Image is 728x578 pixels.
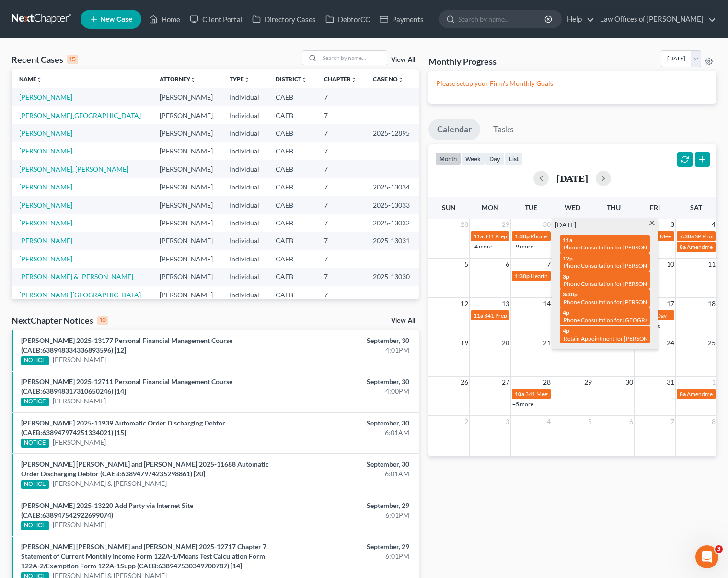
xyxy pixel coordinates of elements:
span: 21 [542,337,552,349]
a: View All [391,57,415,63]
td: CAEB [268,88,316,106]
a: [PERSON_NAME] [PERSON_NAME] and [PERSON_NAME] 2025-12717 Chapter 7 Statement of Current Monthly I... [21,543,266,570]
a: [PERSON_NAME] 2025-13220 Add Party via Internet Site (CAEB:638947542922699074) [21,501,193,519]
button: list [505,152,523,165]
td: 7 [316,160,365,178]
span: 4p [563,327,569,334]
a: [PERSON_NAME] 2025-12711 Personal Financial Management Course (CAEB:638948317310650246) [14] [21,377,232,395]
span: 26 [460,377,469,388]
span: 30 [542,219,552,230]
a: [PERSON_NAME] [53,396,106,406]
td: 2025-12895 [365,124,419,142]
a: Districtunfold_more [276,75,307,83]
a: Case Nounfold_more [373,75,404,83]
div: NOTICE [21,356,49,365]
td: 2025-13033 [365,196,419,214]
span: 6 [628,416,634,427]
span: 341 Prep for [PERSON_NAME] [484,312,562,319]
div: 6:01AM [286,428,409,437]
div: September, 29 [286,542,409,552]
td: 2025-13034 [365,178,419,196]
td: Individual [222,232,268,250]
td: 7 [316,232,365,250]
span: 29 [583,377,593,388]
td: 7 [316,178,365,196]
span: 8a [680,243,686,250]
i: unfold_more [36,77,42,83]
td: [PERSON_NAME] [152,106,222,124]
td: [PERSON_NAME] [152,124,222,142]
a: +5 more [512,401,533,408]
td: CAEB [268,214,316,232]
td: 2025-13031 [365,232,419,250]
a: [PERSON_NAME] & [PERSON_NAME] [19,272,133,281]
a: +19 more [636,322,660,329]
span: 3:30p [563,291,578,298]
h3: Monthly Progress [428,56,497,67]
a: [PERSON_NAME][GEOGRAPHIC_DATA] [19,111,141,119]
td: CAEB [268,232,316,250]
a: Typeunfold_more [230,75,250,83]
td: 7 [316,196,365,214]
span: 1:30p [515,272,530,280]
span: New Case [100,16,132,23]
span: Tue [525,203,537,212]
span: Phone Consultation for [PERSON_NAME] [531,233,635,240]
span: 3p [563,273,569,280]
a: [PERSON_NAME] [19,219,72,227]
span: 12 [460,298,469,309]
a: [PERSON_NAME][GEOGRAPHIC_DATA] [19,291,141,299]
span: 28 [542,377,552,388]
span: Thu [607,203,621,212]
span: 31 [666,377,675,388]
a: View All [391,318,415,324]
span: 28 [460,219,469,230]
div: September, 30 [286,377,409,387]
a: Client Portal [185,11,247,28]
i: unfold_more [301,77,307,83]
a: [PERSON_NAME], [PERSON_NAME] [19,165,128,173]
p: Please setup your Firm's Monthly Goals [436,79,709,88]
a: [PERSON_NAME] 2025-13177 Personal Financial Management Course (CAEB:638948334336893596) [12] [21,336,232,354]
span: Phone Consultation for [PERSON_NAME] [564,262,668,269]
span: 7 [670,416,675,427]
span: 30 [624,377,634,388]
td: [PERSON_NAME] [152,178,222,196]
span: 25 [707,337,716,349]
button: week [461,152,485,165]
td: 7 [316,250,365,268]
span: 5 [463,259,469,270]
td: 2025-13032 [365,214,419,232]
span: 6 [505,259,510,270]
a: [PERSON_NAME] [19,147,72,155]
input: Search by name... [458,10,546,28]
span: 11a [474,312,483,319]
span: 3 [670,219,675,230]
div: 10 [97,316,108,325]
div: 15 [67,55,78,64]
a: Directory Cases [247,11,321,28]
span: 18 [707,298,716,309]
td: 7 [316,88,365,106]
a: [PERSON_NAME] [19,201,72,209]
td: CAEB [268,268,316,286]
span: 11 [707,259,716,270]
span: Phone Consultation for [PERSON_NAME] [564,244,668,251]
td: CAEB [268,196,316,214]
a: Calendar [428,119,480,140]
div: September, 30 [286,418,409,428]
div: 6:01PM [286,510,409,520]
div: NOTICE [21,398,49,406]
td: 7 [316,124,365,142]
span: 11a [474,233,483,240]
div: NOTICE [21,480,49,489]
td: CAEB [268,286,316,304]
span: Phone Consultation for [PERSON_NAME] [564,280,668,287]
span: 19 [460,337,469,349]
button: month [435,152,461,165]
span: 13 [501,298,510,309]
span: 2 [463,416,469,427]
a: Chapterunfold_more [324,75,357,83]
iframe: Intercom live chat [695,545,718,568]
div: 6:01AM [286,469,409,479]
